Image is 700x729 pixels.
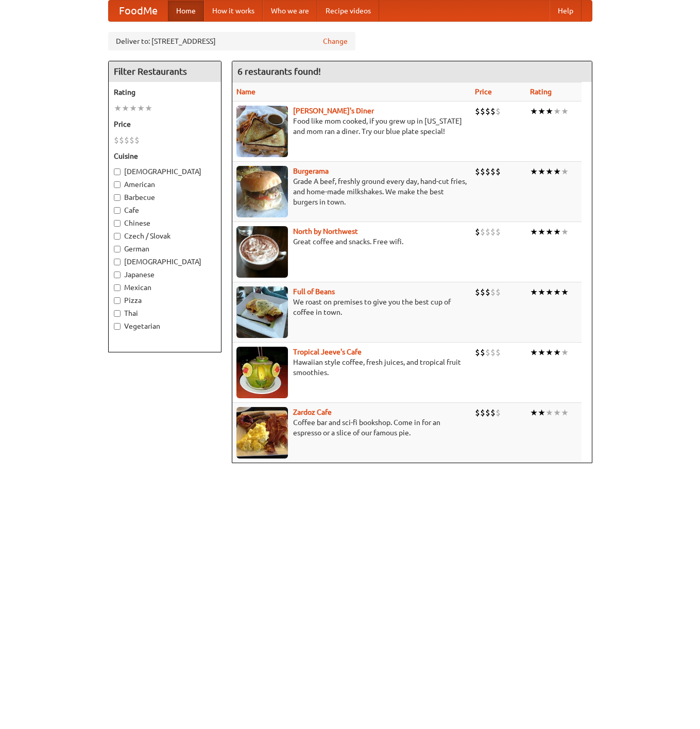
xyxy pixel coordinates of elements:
[145,103,152,114] li: ★
[530,106,538,117] li: ★
[114,310,121,317] input: Thai
[317,1,379,21] a: Recipe videos
[490,286,496,298] li: $
[137,103,145,114] li: ★
[561,286,569,298] li: ★
[553,286,561,298] li: ★
[114,220,121,227] input: Chinese
[545,166,553,177] li: ★
[480,347,485,358] li: $
[496,106,501,117] li: $
[114,269,216,280] label: Japanese
[545,347,553,358] li: ★
[236,106,288,157] img: sallys.jpg
[475,347,480,358] li: $
[119,134,124,146] li: $
[561,106,569,117] li: ★
[293,227,358,235] a: North by Northwest
[561,166,569,177] li: ★
[553,166,561,177] li: ★
[114,103,122,114] li: ★
[490,407,496,418] li: $
[475,407,480,418] li: $
[475,106,480,117] li: $
[475,286,480,298] li: $
[553,226,561,238] li: ★
[114,207,121,214] input: Cafe
[236,236,467,247] p: Great coffee and snacks. Free wifi.
[236,176,467,207] p: Grade A beef, freshly ground every day, hand-cut fries, and home-made milkshakes. We make the bes...
[293,408,332,416] a: Zardoz Cafe
[561,407,569,418] li: ★
[530,286,538,298] li: ★
[538,106,545,117] li: ★
[114,233,121,240] input: Czech / Slovak
[485,407,490,418] li: $
[496,286,501,298] li: $
[134,134,140,146] li: $
[530,226,538,238] li: ★
[204,1,263,21] a: How it works
[114,284,121,291] input: Mexican
[236,166,288,217] img: burgerama.jpg
[485,347,490,358] li: $
[114,231,216,241] label: Czech / Slovak
[480,226,485,238] li: $
[530,88,552,96] a: Rating
[129,134,134,146] li: $
[485,226,490,238] li: $
[293,107,374,115] a: [PERSON_NAME]'s Diner
[485,166,490,177] li: $
[553,106,561,117] li: ★
[490,106,496,117] li: $
[553,407,561,418] li: ★
[109,1,168,21] a: FoodMe
[490,347,496,358] li: $
[114,134,119,146] li: $
[496,226,501,238] li: $
[545,226,553,238] li: ★
[114,192,216,202] label: Barbecue
[114,308,216,318] label: Thai
[129,103,137,114] li: ★
[114,166,216,177] label: [DEMOGRAPHIC_DATA]
[114,282,216,293] label: Mexican
[114,323,121,330] input: Vegetarian
[114,295,216,306] label: Pizza
[323,36,348,46] a: Change
[108,32,355,50] div: Deliver to: [STREET_ADDRESS]
[480,407,485,418] li: $
[114,259,121,265] input: [DEMOGRAPHIC_DATA]
[480,286,485,298] li: $
[114,321,216,331] label: Vegetarian
[475,88,492,96] a: Price
[236,88,255,96] a: Name
[553,347,561,358] li: ★
[485,286,490,298] li: $
[480,106,485,117] li: $
[538,226,545,238] li: ★
[114,244,216,254] label: German
[293,287,335,296] a: Full of Beans
[530,407,538,418] li: ★
[496,166,501,177] li: $
[109,61,221,82] h4: Filter Restaurants
[538,166,545,177] li: ★
[545,407,553,418] li: ★
[114,179,216,190] label: American
[293,167,329,175] a: Burgerama
[475,166,480,177] li: $
[114,119,216,129] h5: Price
[561,347,569,358] li: ★
[496,347,501,358] li: $
[114,194,121,201] input: Barbecue
[293,348,362,356] b: Tropical Jeeve's Cafe
[236,407,288,459] img: zardoz.jpg
[236,297,467,317] p: We roast on premises to give you the best cup of coffee in town.
[236,286,288,338] img: beans.jpg
[490,166,496,177] li: $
